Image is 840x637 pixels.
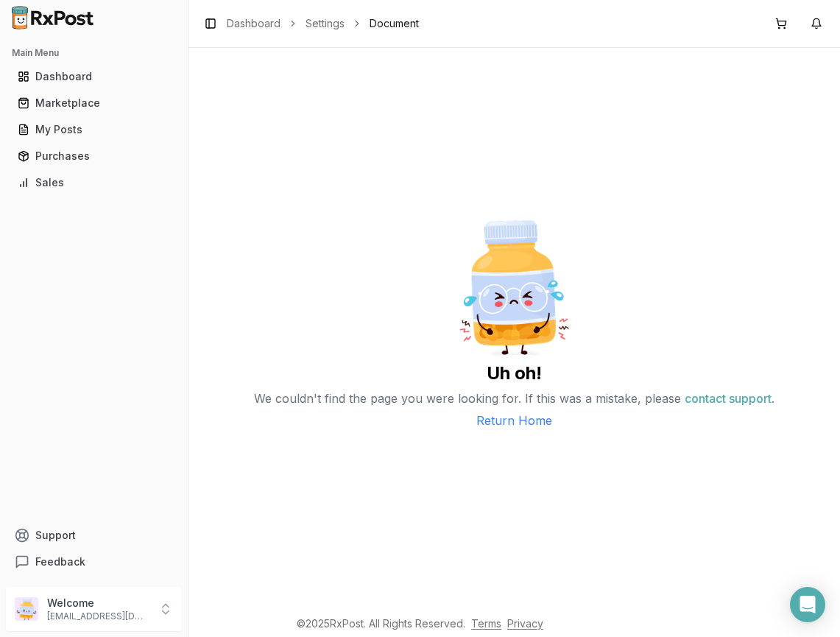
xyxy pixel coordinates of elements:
nav: breadcrumb [227,16,419,31]
img: Sad Pill Bottle [441,214,588,362]
button: Support [6,522,182,549]
div: Open Intercom Messenger [790,587,825,622]
img: User avatar [15,597,38,621]
a: Sales [12,169,176,196]
div: My Posts [18,122,170,137]
button: Feedback [6,549,182,575]
button: My Posts [6,118,182,141]
span: Feedback [35,555,85,569]
button: Dashboard [6,65,182,88]
button: contact support [685,385,772,412]
p: [EMAIL_ADDRESS][DOMAIN_NAME] [47,610,149,622]
span: Document [370,16,419,31]
a: My Posts [12,116,176,143]
p: Welcome [47,596,149,610]
div: Purchases [18,149,170,163]
h2: Uh oh! [487,362,542,385]
a: Purchases [12,143,176,169]
img: RxPost Logo [6,6,100,29]
a: Dashboard [12,63,176,90]
div: Dashboard [18,69,170,84]
a: Settings [306,16,345,31]
button: Sales [6,171,182,194]
p: We couldn't find the page you were looking for. If this was a mistake, please . [254,385,774,412]
div: Marketplace [18,96,170,110]
a: Dashboard [227,16,280,31]
a: Terms [471,617,501,630]
a: Marketplace [12,90,176,116]
button: Marketplace [6,91,182,115]
h2: Main Menu [12,47,176,59]
div: Sales [18,175,170,190]
a: Return Home [476,412,552,429]
a: Privacy [507,617,543,630]
button: Purchases [6,144,182,168]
